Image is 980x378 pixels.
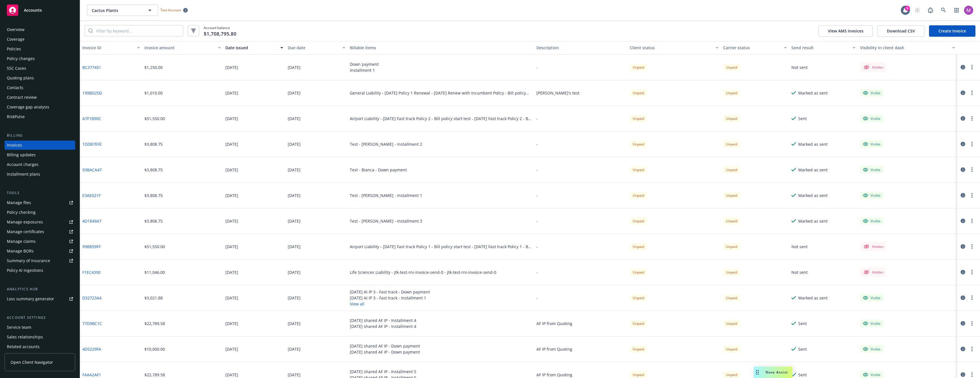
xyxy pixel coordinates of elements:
div: Marked as sent [798,167,828,173]
a: Manage exposures [5,217,75,227]
div: $1,250.00 [144,64,163,70]
div: 9 [905,6,910,11]
div: Not sent [791,269,808,275]
div: Unpaid [630,294,647,301]
a: Contract review [5,93,75,102]
button: Invoice ID [80,41,142,55]
div: Unpaid [723,243,740,250]
div: Policy changes [7,54,35,63]
svg: Search [88,28,93,33]
a: Invoices [5,141,75,150]
div: Visible [863,193,881,198]
a: Related accounts [5,342,75,351]
div: - [536,192,538,198]
div: - [536,141,538,147]
div: Test - [PERSON_NAME] - Installment 3 [350,218,422,224]
div: Summary of insurance [7,256,50,265]
div: Contacts [7,83,23,92]
div: Airport Liability - [DATE] Fast track Policy 2 - Bill policy start test - [DATE] Fast track Polic... [350,116,532,122]
div: - [536,116,538,122]
div: [DATE] [225,167,238,173]
div: Unpaid [630,192,647,199]
div: Tools [5,190,75,196]
div: [DATE] [225,321,238,326]
a: Coverage gap analysis [5,102,75,112]
span: Account balance [204,25,236,36]
button: Due date [285,41,348,55]
div: Analytics hub [5,286,75,292]
a: 4D1849A7 [82,218,101,224]
div: Account settings [5,315,75,321]
div: Sales relationships [7,332,43,342]
div: Marked as sent [798,192,828,198]
div: Coverage gap analysis [7,102,49,112]
div: [DATE] [288,64,301,70]
div: Description [536,45,625,51]
a: Policy AI ingestions [5,266,75,275]
a: SSC Cases [5,64,75,73]
a: Report a Bug [925,5,936,16]
div: Sent [798,116,807,122]
div: [DATE] shared AF IP - Installment 4 [350,323,416,329]
button: Download CSV [877,25,924,37]
div: [DATE] [225,218,238,224]
div: Unpaid [723,64,740,71]
a: Summary of insurance [5,256,75,265]
span: Open Client Navigator [11,359,53,365]
div: [DATE] shared AF IP - Installment 4 [350,317,416,323]
div: Sent [798,346,807,352]
div: - [536,167,538,173]
div: Unpaid [723,217,740,225]
button: Send result [789,41,857,55]
a: E3AE021F [82,192,101,198]
div: $11,046.00 [144,269,165,275]
div: [DATE] [288,218,301,224]
div: [DATE] [288,116,301,122]
button: Description [534,41,628,55]
div: Test - Bianca - Down payment [350,167,407,173]
span: Test Account [158,7,190,13]
div: $51,550.00 [144,244,165,250]
a: 4D5229FA [82,346,101,352]
div: Policies [7,44,21,54]
div: $22,789.58 [144,372,165,378]
div: [DATE] [225,269,238,275]
div: Sent [798,321,807,326]
a: Search [938,5,949,16]
div: Marked as sent [798,218,828,224]
a: Manage files [5,198,75,207]
div: Down payment [350,61,379,67]
div: Unpaid [630,346,647,353]
a: Installment plans [5,170,75,179]
div: [DATE] [225,295,238,301]
a: Manage claims [5,237,75,246]
div: Unpaid [723,346,740,353]
div: Unpaid [630,141,647,148]
div: $3,808.75 [144,192,163,198]
span: Cactus Plants [92,7,141,13]
div: Not sent [791,244,808,250]
div: Date issued [225,45,277,51]
button: Carrier status [721,41,789,55]
a: Coverage [5,35,75,44]
div: Unpaid [630,115,647,122]
div: Visible [863,321,881,326]
a: Loss summary generator [5,294,75,303]
div: Due date [288,45,339,51]
div: AF IP from Quoting [536,346,572,352]
div: Quoting plans [7,73,34,83]
div: Policy checking [7,208,36,217]
div: Invoice amount [144,45,215,51]
div: $3,021.88 [144,295,163,301]
button: Visibility in client dash [858,41,957,55]
div: Visible [863,167,881,172]
div: Invoices [7,141,22,150]
div: Manage exposures [7,217,43,227]
div: RiskPulse [7,112,25,121]
div: Hidden [863,64,883,71]
div: Unpaid [723,192,740,199]
div: Visible [863,295,881,300]
div: Visible [863,346,881,352]
div: Unpaid [630,89,647,96]
div: Overview [7,25,24,34]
